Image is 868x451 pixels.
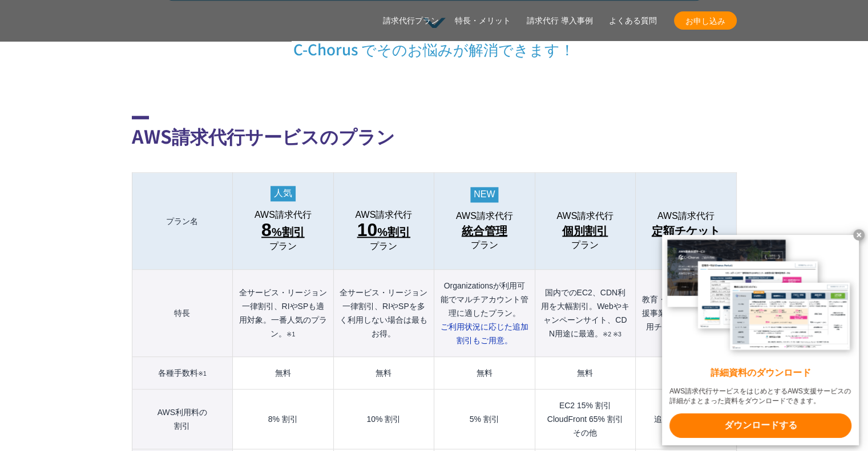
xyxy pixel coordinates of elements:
[471,240,498,250] span: プラン
[535,357,635,389] td: 無料
[562,222,608,240] span: 個別割引
[132,270,233,357] th: 特長
[636,389,736,449] td: 追加10%の無料枠
[357,220,378,240] span: 10
[233,389,333,449] td: 8% 割引
[527,15,593,27] a: 請求代行 導入事例
[434,270,535,357] th: Organizationsが利用可能でマルチアカウント管理に適したプラン。
[641,211,730,250] a: AWS請求代行 定額チケットプラン
[556,211,613,221] span: AWS請求代行
[132,357,233,389] th: 各種手数料
[535,270,635,357] th: 国内でのEC2、CDN利用を大幅割引。Webやキャンペーンサイト、CDN用途に最適。
[357,221,410,241] span: %割引
[333,270,434,357] th: 全サービス・リージョン一律割引、RIやSPを多く利用しない場合は最もお得。
[462,222,507,240] span: 統合管理
[132,173,233,270] th: プラン名
[541,211,629,250] a: AWS請求代行 個別割引プラン
[434,389,535,449] td: 5% 割引
[340,210,428,251] a: AWS請求代行 10%割引プラン
[441,322,528,345] span: ご利用状況に応じた
[239,210,327,251] a: AWS請求代行 8%割引 プラン
[132,18,737,59] p: C-Chorus でそのお悩みが解消できます！
[652,222,720,240] span: 定額チケット
[255,210,312,220] span: AWS請求代行
[261,220,272,240] span: 8
[132,116,737,149] h2: AWS請求代行サービスのプラン
[636,270,736,357] th: 教育・公共団体、関連支援事業者様向けの定額利用チケットサービス。
[669,367,851,380] x-t: 詳細資料のダウンロード
[674,11,737,30] a: お申し込み
[571,240,599,250] span: プラン
[456,211,513,221] span: AWS請求代行
[261,221,305,241] span: %割引
[286,331,295,338] small: ※1
[370,241,397,251] span: プラン
[657,211,714,221] span: AWS請求代行
[333,357,434,389] td: 無料
[333,389,434,449] td: 10% 割引
[233,270,333,357] th: 全サービス・リージョン一律割引、RIやSPも適用対象。一番人気のプラン。
[662,235,859,445] a: 詳細資料のダウンロード AWS請求代行サービスをはじめとするAWS支援サービスの詳細がまとまった資料をダウンロードできます。 ダウンロードする
[233,357,333,389] td: 無料
[383,15,439,27] a: 請求代行プラン
[636,357,736,389] td: 無料
[198,370,207,377] small: ※1
[455,15,511,27] a: 特長・メリット
[535,389,635,449] td: EC2 15% 割引 CloudFront 65% 割引 その他
[609,15,657,27] a: よくある質問
[440,211,528,250] a: AWS請求代行 統合管理プラン
[132,389,233,449] th: AWS利用料の 割引
[674,15,737,27] span: お申し込み
[355,210,412,220] span: AWS請求代行
[434,357,535,389] td: 無料
[669,387,851,406] x-t: AWS請求代行サービスをはじめとするAWS支援サービスの詳細がまとまった資料をダウンロードできます。
[669,413,851,438] x-t: ダウンロードする
[269,241,297,251] span: プラン
[603,331,621,338] small: ※2 ※3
